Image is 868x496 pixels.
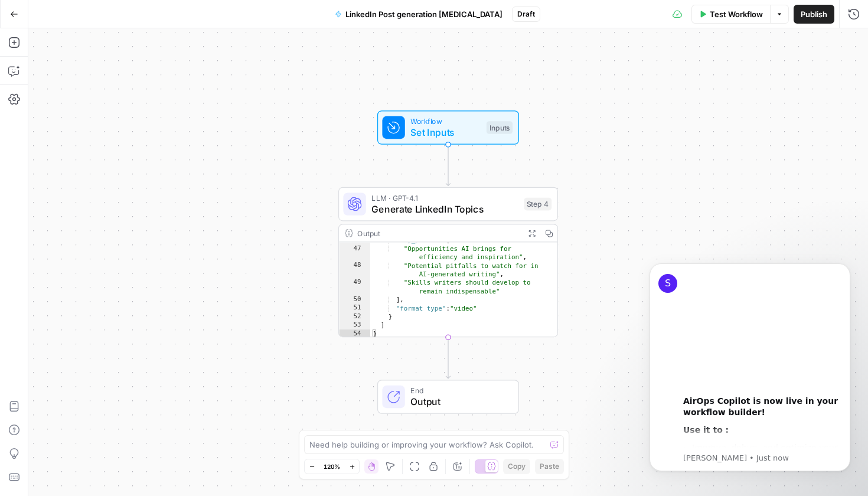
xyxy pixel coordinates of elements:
[339,304,370,312] div: 51
[338,187,558,337] div: LLM · GPT-4.1Generate LinkedIn TopicsStep 4Output "key_points":[ "Opportunities AI brings for eff...
[410,116,481,127] span: Workflow
[410,125,481,139] span: Set Inputs
[338,110,558,145] div: WorkflowSet InputsInputs
[801,8,827,20] span: Publish
[339,321,370,329] div: 53
[487,121,513,134] div: Inputs
[345,8,502,20] span: LinkedIn Post generation [MEDICAL_DATA]
[357,227,519,239] div: Output
[535,459,564,474] button: Paste
[371,192,518,203] span: LLM · GPT-4.1
[794,5,834,24] button: Publish
[339,295,370,304] div: 50
[339,262,370,279] div: 48
[710,8,763,20] span: Test Workflow
[371,202,518,216] span: Generate LinkedIn Topics
[503,459,530,474] button: Copy
[339,244,370,262] div: 47
[410,385,507,396] span: End
[328,5,510,24] button: LinkedIn Post generation [MEDICAL_DATA]
[324,462,340,471] span: 120%
[339,279,370,296] div: 49
[339,312,370,321] div: 52
[632,246,868,490] iframe: Intercom notifications message
[517,9,535,19] span: Draft
[508,461,526,472] span: Copy
[410,394,507,409] span: Output
[446,337,450,378] g: Edge from step_4 to end
[338,380,558,414] div: EndOutput
[524,198,552,211] div: Step 4
[446,145,450,186] g: Edge from start to step_4
[339,329,370,338] div: 54
[540,461,559,472] span: Paste
[691,5,770,24] button: Test Workflow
